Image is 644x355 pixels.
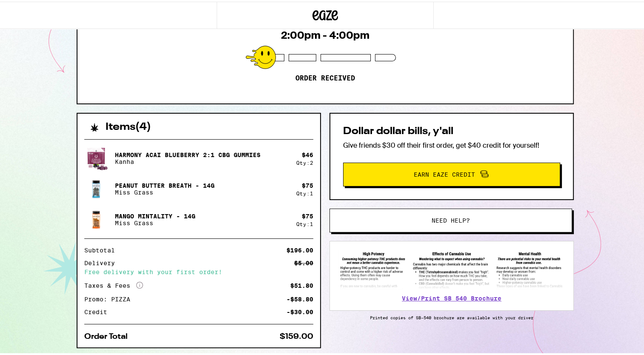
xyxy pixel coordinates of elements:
div: Order Total [84,331,134,339]
p: Kanha [115,157,260,163]
h2: Dollar dollar bills, y'all [343,125,560,135]
button: Earn Eaze Credit [343,161,560,185]
div: Delivery [84,258,121,264]
div: Promo: PIZZA [84,295,136,301]
div: $51.80 [290,281,313,287]
div: Free delivery with your first order! [84,267,313,273]
p: Give friends $30 off their first order, get $40 credit for yourself! [343,139,560,148]
div: $196.00 [286,246,313,252]
span: Need help? [432,216,470,222]
div: 2:00pm - 4:00pm [281,28,369,40]
div: $ 46 [302,150,313,157]
div: -$30.00 [286,307,313,313]
p: Miss Grass [115,187,215,194]
img: SB 540 Brochure preview [338,248,565,288]
p: Miss Grass [115,218,195,225]
img: Miss Grass - Peanut Butter Breath - 14g [84,175,108,199]
div: $ 75 [302,180,313,187]
button: Need help? [329,207,572,231]
div: $5.00 [294,258,313,264]
div: Credit [84,307,113,313]
p: Peanut Butter Breath - 14g [115,180,215,187]
div: Qty: 1 [296,189,313,195]
div: $159.00 [280,331,313,339]
div: Subtotal [84,246,121,252]
img: Miss Grass - Mango Mintality - 14g [84,206,108,230]
div: Qty: 1 [296,220,313,225]
a: View/Print SB 540 Brochure [402,293,501,300]
p: Harmony Acai Blueberry 2:1 CBG Gummies [115,150,260,157]
p: Printed copies of SB-540 brochure are available with your driver [329,313,574,318]
h2: Items ( 4 ) [106,120,151,131]
div: $ 75 [302,211,313,218]
img: Kanha - Harmony Acai Blueberry 2:1 CBG Gummies [84,144,108,169]
div: -$58.80 [286,295,313,301]
span: Earn Eaze Credit [414,170,475,176]
p: Order received [295,72,355,81]
div: Taxes & Fees [84,280,143,288]
p: Mango Mintality - 14g [115,211,195,218]
div: Qty: 2 [296,158,313,164]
